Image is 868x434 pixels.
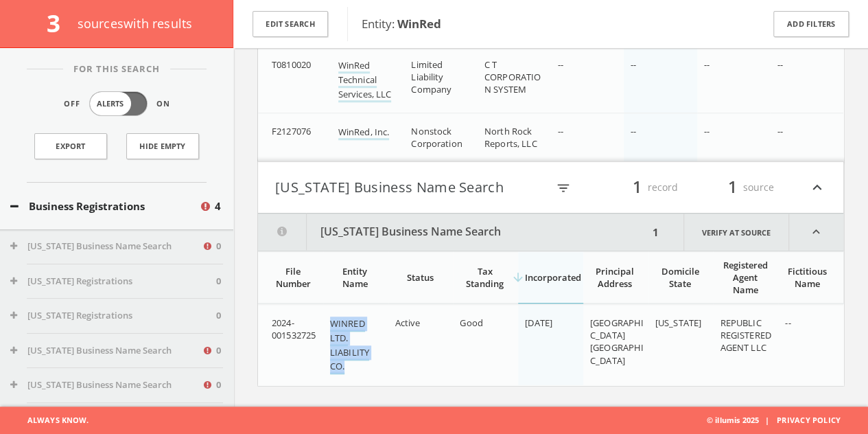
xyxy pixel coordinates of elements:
span: F2127076 [272,125,311,137]
span: © illumis 2025 [706,407,858,434]
span: -- [704,58,709,71]
span: C T CORPORATION SYSTEM [484,58,541,95]
span: T0810020 [272,58,311,71]
span: 2024-001532725 [272,317,316,341]
div: Fictitious Name [785,265,830,290]
a: WinRed Technical Services, LLC [338,59,392,102]
span: 0 [216,309,221,323]
span: [DATE] [525,317,552,329]
a: WinRed, Inc. [338,126,390,140]
button: Business Registrations [10,198,199,214]
button: Hide Empty [126,133,199,159]
span: 0 [216,344,221,358]
span: 1 [722,175,743,199]
span: -- [777,125,782,137]
span: 0 [216,240,221,253]
span: [GEOGRAPHIC_DATA] [GEOGRAPHIC_DATA] [590,317,644,367]
div: Domicile State [655,265,705,290]
button: [US_STATE] Business Name Search [275,176,547,199]
button: [US_STATE] Business Name Search [10,344,202,358]
div: grid [258,46,843,161]
button: Add Filters [773,11,849,38]
span: -- [704,125,709,137]
div: Status [395,271,445,284]
span: 0 [216,378,221,392]
span: -- [558,125,563,137]
button: [US_STATE] Business Name Search [10,378,202,392]
span: Always Know. [10,407,89,434]
span: 0 [216,275,221,288]
span: -- [777,58,782,71]
div: Entity Name [330,265,380,290]
span: -- [631,125,636,137]
button: Edit Search [253,11,328,38]
span: Limited Liability Company [411,58,451,95]
i: expand_less [808,176,826,199]
div: File Number [272,265,315,290]
span: -- [785,317,790,329]
div: grid [258,304,843,385]
span: | [759,415,774,425]
span: On [156,98,170,110]
span: source s with results [78,15,193,32]
div: Tax Standing [460,265,510,290]
button: [US_STATE] Registrations [10,309,216,323]
div: source [692,176,774,199]
span: 3 [47,7,72,39]
div: Principal Address [590,265,640,290]
span: Active [395,317,421,329]
span: -- [631,58,636,71]
span: North Rock Reports, LLC [484,125,537,150]
span: Off [64,98,80,110]
span: For This Search [63,62,170,76]
span: Good [460,317,483,329]
div: 1 [648,214,663,251]
i: expand_less [789,214,843,251]
span: Nonstock Corporation [411,125,462,150]
span: Entity: [362,16,441,32]
i: arrow_downward [511,271,525,284]
a: Verify at source [683,214,789,251]
span: 1 [626,175,648,199]
i: filter_list [556,181,571,196]
a: Export [34,133,107,159]
button: [US_STATE] Business Name Search [10,240,202,253]
span: [US_STATE] [655,317,701,329]
a: WINRED LTD. LIABILITY CO. [330,317,369,374]
button: [US_STATE] Business Name Search [258,214,648,251]
div: Incorporated [525,271,575,284]
span: 4 [215,198,221,214]
b: WinRed [397,16,441,32]
a: Privacy Policy [777,415,841,425]
span: -- [558,58,563,71]
button: [US_STATE] Registrations [10,275,216,288]
div: record [596,176,678,199]
div: Registered Agent Name [720,259,770,296]
span: REPUBLIC REGISTERED AGENT LLC [720,317,771,354]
